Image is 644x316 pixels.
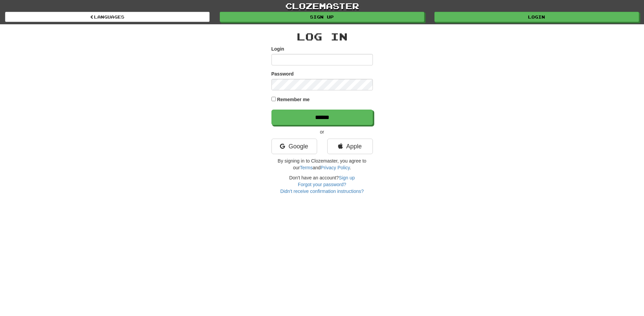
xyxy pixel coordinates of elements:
p: or [271,128,373,135]
a: Google [271,139,317,154]
a: Forgot your password? [298,182,346,187]
a: Login [434,12,639,22]
label: Login [271,46,284,52]
a: Privacy Policy [320,165,350,170]
h2: Log In [271,31,373,42]
a: Languages [5,12,210,22]
a: Apple [327,139,373,154]
label: Password [271,70,294,77]
a: Terms [300,165,313,170]
label: Remember me [277,96,310,103]
a: Sign up [339,175,355,180]
a: Didn't receive confirmation instructions? [280,189,364,194]
a: Sign up [220,12,424,22]
p: By signing in to Clozemaster, you agree to our and . [271,157,373,171]
div: Don't have an account? [271,174,373,195]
